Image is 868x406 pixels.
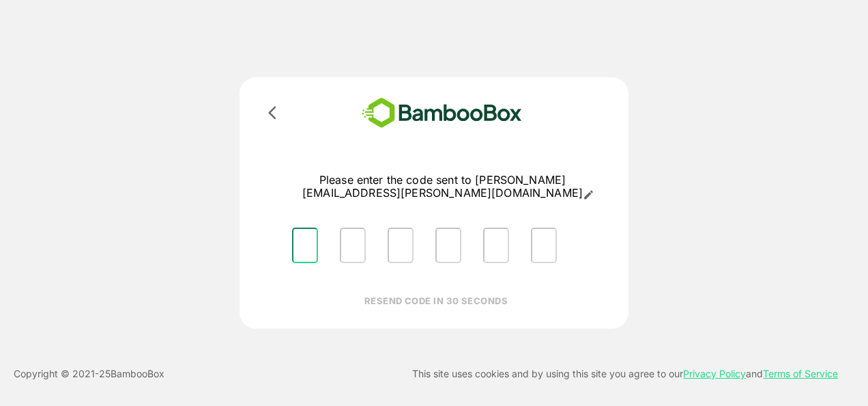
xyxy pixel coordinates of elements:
[340,228,366,263] input: Please enter OTP character 2
[412,366,838,382] p: This site uses cookies and by using this site you agree to our and
[292,228,318,263] input: Please enter OTP character 1
[435,228,461,263] input: Please enter OTP character 4
[483,228,509,263] input: Please enter OTP character 5
[342,94,542,133] img: bamboobox
[388,228,414,263] input: Please enter OTP character 3
[763,368,838,379] a: Terms of Service
[531,228,557,263] input: Please enter OTP character 6
[683,368,746,379] a: Privacy Policy
[14,366,164,382] p: Copyright © 2021- 25 BambooBox
[281,174,604,200] p: Please enter the code sent to [PERSON_NAME][EMAIL_ADDRESS][PERSON_NAME][DOMAIN_NAME]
